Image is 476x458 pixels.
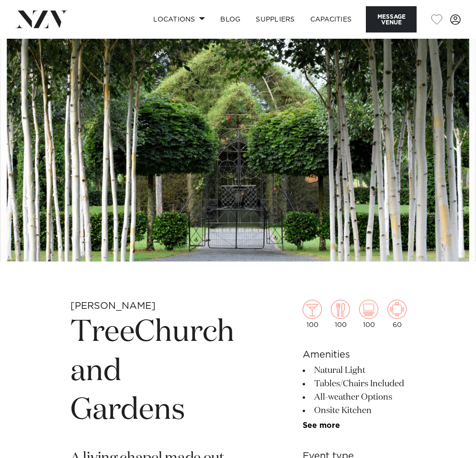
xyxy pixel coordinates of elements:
[303,300,322,328] div: 100
[366,6,417,33] button: Message Venue
[303,391,407,404] li: All-weather Options
[303,404,407,417] li: Onsite Kitchen
[248,9,302,30] a: SUPPLIERS
[15,11,68,28] img: nzv-logo.png
[70,313,235,430] h1: TreeChurch and Gardens
[359,300,378,328] div: 100
[387,300,407,328] div: 60
[213,9,248,30] a: BLOG
[303,300,322,319] img: cocktail.png
[331,300,350,319] img: dining.png
[359,300,378,319] img: theatre.png
[303,9,360,30] a: Capacities
[146,9,213,30] a: Locations
[303,377,407,391] li: Tables/Chairs Included
[331,300,350,328] div: 100
[303,364,407,377] li: Natural Light
[387,300,407,319] img: meeting.png
[303,348,407,362] h6: Amenities
[70,301,156,311] small: [PERSON_NAME]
